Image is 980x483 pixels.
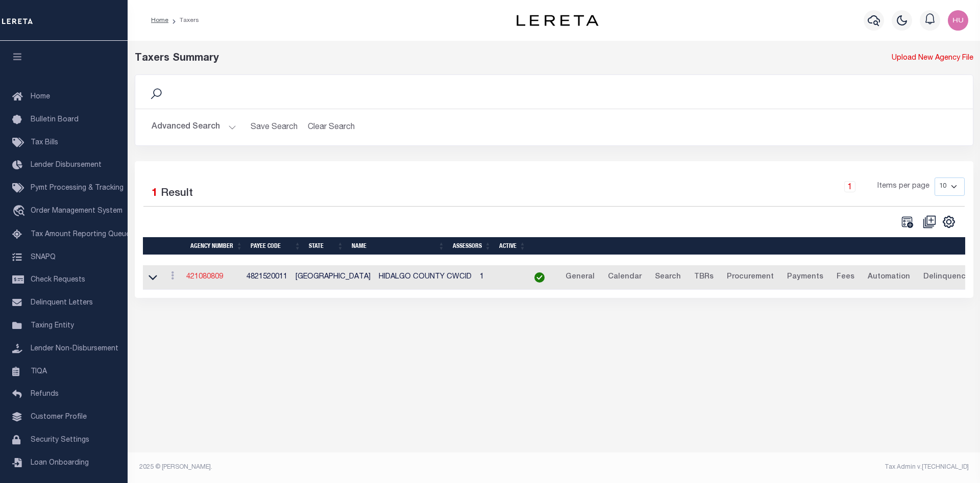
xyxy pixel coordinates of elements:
[603,269,646,286] a: Calendar
[31,139,58,146] span: Tax Bills
[534,272,545,283] img: check-icon-green.svg
[948,10,968,31] img: svg+xml;base64,PHN2ZyB4bWxucz0iaHR0cDovL3d3dy53My5vcmcvMjAwMC9zdmciIHBvaW50ZXItZXZlbnRzPSJub25lIi...
[31,93,50,100] span: Home
[31,391,59,398] span: Refunds
[168,16,199,25] li: Taxers
[242,265,291,290] td: 4821520011
[348,237,449,255] th: Name: activate to sort column ascending
[690,269,718,286] a: TBRs
[561,269,599,286] a: General
[304,117,359,137] button: Clear Search
[305,237,348,255] th: State: activate to sort column ascending
[31,253,56,261] span: SNAPQ
[919,269,974,286] a: Delinquency
[161,186,193,202] label: Result
[291,265,375,290] td: [GEOGRAPHIC_DATA]
[247,237,305,255] th: Payee Code: activate to sort column ascending
[31,437,89,444] span: Security Settings
[135,51,760,66] div: Taxers Summary
[832,269,859,286] a: Fees
[449,237,495,255] th: Assessors: activate to sort column ascending
[31,414,87,421] span: Customer Profile
[650,269,685,286] a: Search
[31,322,74,329] span: Taxing Entity
[152,117,236,137] button: Advanced Search
[31,460,89,467] span: Loan Onboarding
[517,15,598,26] img: logo-dark.svg
[495,237,530,255] th: Active: activate to sort column ascending
[877,181,929,192] span: Items per page
[152,188,158,199] span: 1
[530,237,969,255] th: &nbsp;
[186,273,223,281] a: 421080809
[186,237,247,255] th: Agency Number: activate to sort column ascending
[31,276,85,284] span: Check Requests
[31,299,93,307] span: Delinquent Letters
[782,269,828,286] a: Payments
[31,345,118,352] span: Lender Non-Disbursement
[132,463,554,472] div: 2025 © [PERSON_NAME].
[476,265,522,290] td: 1
[892,53,973,64] a: Upload New Agency File
[31,185,124,192] span: Pymt Processing & Tracking
[722,269,778,286] a: Procurement
[31,116,79,123] span: Bulletin Board
[31,231,130,238] span: Tax Amount Reporting Queue
[31,208,122,215] span: Order Management System
[375,265,476,290] td: HIDALGO COUNTY CWCID
[561,463,969,472] div: Tax Admin v.[TECHNICAL_ID]
[244,117,304,137] button: Save Search
[31,162,102,169] span: Lender Disbursement
[12,205,29,218] i: travel_explore
[151,17,168,23] a: Home
[31,368,47,375] span: TIQA
[863,269,915,286] a: Automation
[844,181,855,192] a: 1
